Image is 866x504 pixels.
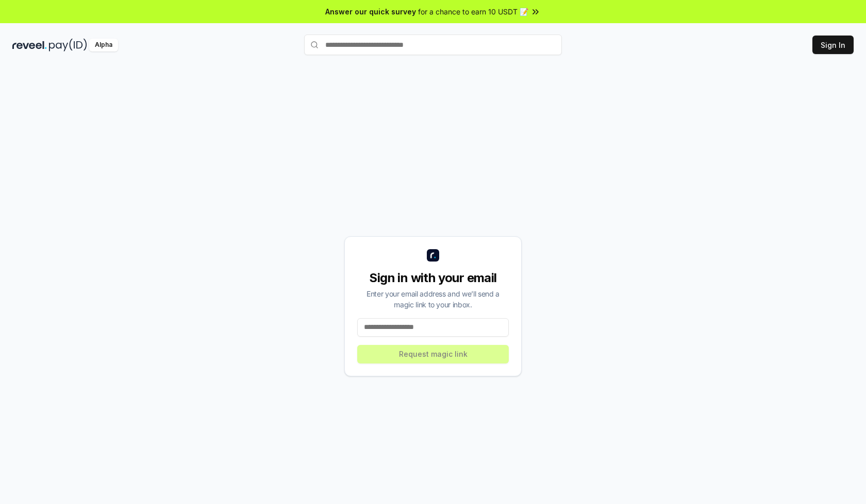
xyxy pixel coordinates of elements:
[812,36,854,54] button: Sign In
[418,6,528,17] span: for a chance to earn 10 USDT 📝
[325,6,416,17] span: Answer our quick survey
[12,39,47,51] img: reveel_dark
[357,288,509,310] div: Enter your email address and we’ll send a magic link to your inbox.
[357,270,509,286] div: Sign in with your email
[89,39,118,51] div: Alpha
[427,249,439,262] img: logo_small
[49,39,87,51] img: pay_id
